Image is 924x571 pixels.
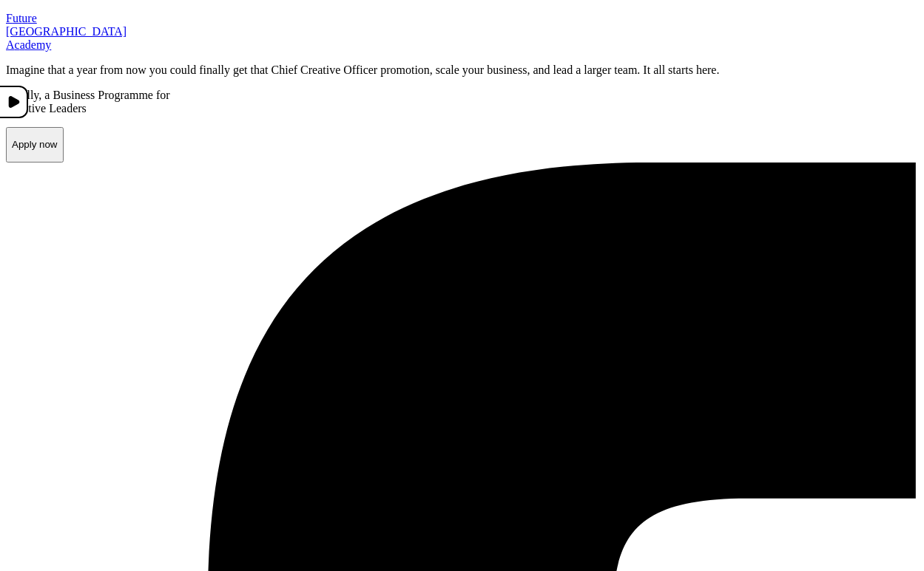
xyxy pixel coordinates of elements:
[20,38,25,51] span: a
[13,12,18,24] span: u
[6,12,918,52] a: Future[GEOGRAPHIC_DATA]Academy
[6,12,918,52] p: F t re [GEOGRAPHIC_DATA] c demy
[12,139,58,150] p: Apply now
[6,64,918,77] p: Imagine that a year from now you could finally get that Chief Creative Officer promotion, scale y...
[21,12,27,24] span: u
[6,127,64,163] button: Apply now
[6,89,918,115] p: Finally, a Business Programme for Creative Leaders
[6,38,15,51] span: A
